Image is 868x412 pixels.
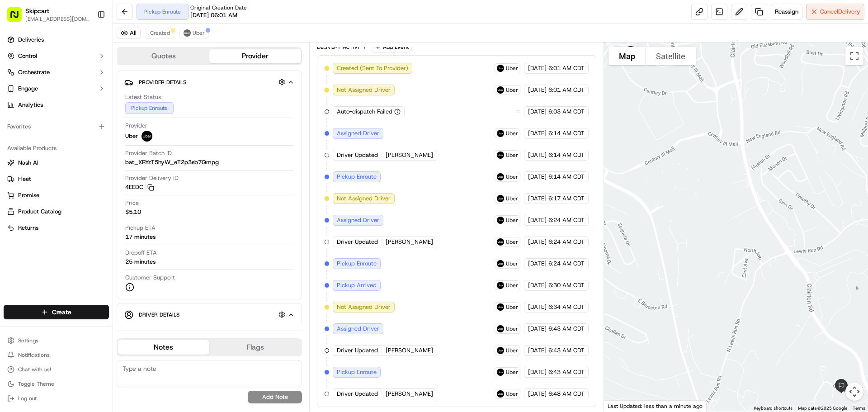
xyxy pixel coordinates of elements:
[646,47,696,65] button: Show satellite imagery
[528,173,547,181] span: [DATE]
[190,4,247,11] span: Original Creation Date
[139,79,186,86] span: Provider Details
[386,151,433,159] span: [PERSON_NAME]
[4,334,109,347] button: Settings
[18,224,38,232] span: Returns
[9,86,25,103] img: 1736555255976-a54dd68f-1ca7-489b-9aae-adbdc363a1c4
[506,390,518,398] span: Uber
[31,86,148,95] div: Start new chat
[4,349,109,361] button: Notifications
[4,156,109,170] button: Nash AI
[548,64,585,72] span: 6:01 AM CDT
[506,325,518,332] span: Uber
[18,208,61,216] span: Product Catalog
[806,4,864,20] button: CancelDelivery
[209,49,301,63] button: Provider
[528,238,547,246] span: [DATE]
[18,101,43,109] span: Analytics
[125,132,138,140] span: Uber
[4,81,109,96] button: Engage
[4,4,94,25] button: Skipcart[EMAIL_ADDRESS][DOMAIN_NAME]
[209,340,301,355] button: Flags
[139,311,179,318] span: Driver Details
[528,108,547,116] span: [DATE]
[497,347,504,354] img: uber-new-logo.jpeg
[337,173,377,181] span: Pickup Enroute
[771,4,802,20] button: Reassign
[125,208,141,216] span: $5.10
[337,238,378,246] span: Driver Updated
[548,173,585,181] span: 6:14 AM CDT
[606,400,636,412] img: Google
[497,217,504,224] img: uber-new-logo.jpeg
[9,9,27,27] img: Nash
[548,390,585,398] span: 6:48 AM CDT
[845,47,863,65] button: Toggle fullscreen view
[125,258,156,266] div: 25 minutes
[506,369,518,376] span: Uber
[4,141,109,156] div: Available Products
[548,346,585,355] span: 6:43 AM CDT
[337,325,379,333] span: Assigned Driver
[548,325,585,333] span: 6:43 AM CDT
[548,86,585,94] span: 6:01 AM CDT
[18,159,38,167] span: Nash AI
[125,149,172,157] span: Provider Batch ID
[528,390,547,398] span: [DATE]
[497,369,504,376] img: uber-new-logo.jpeg
[506,86,518,94] span: Uber
[497,260,504,267] img: uber-new-logo.jpeg
[4,204,109,219] button: Product Catalog
[820,8,860,16] span: Cancel Delivery
[85,131,145,140] span: API Documentation
[125,174,179,182] span: Provider Delivery ID
[337,260,377,268] span: Pickup Enroute
[4,119,109,134] div: Favorites
[337,281,377,289] span: Pickup Arrived
[118,49,209,63] button: Quotes
[386,390,433,398] span: [PERSON_NAME]
[337,86,391,94] span: Not Assigned Driver
[337,390,378,398] span: Driver Updated
[18,191,39,199] span: Promise
[25,15,90,23] button: [EMAIL_ADDRESS][DOMAIN_NAME]
[18,395,37,402] span: Log out
[506,130,518,137] span: Uber
[125,93,161,101] span: Latest Status
[90,153,109,160] span: Pylon
[18,52,37,60] span: Control
[548,260,585,268] span: 6:24 AM CDT
[337,368,377,376] span: Pickup Enroute
[337,303,391,311] span: Not Assigned Driver
[4,305,109,319] button: Create
[548,151,585,159] span: 6:14 AM CDT
[150,29,170,37] span: Created
[31,95,114,103] div: We're available if you need us!
[4,378,109,390] button: Toggle Theme
[76,132,84,139] div: 💻
[548,368,585,376] span: 6:43 AM CDT
[64,153,109,160] a: Powered byPylon
[528,151,547,159] span: [DATE]
[4,392,109,405] button: Log out
[118,340,209,355] button: Notes
[497,173,504,180] img: uber-new-logo.jpeg
[25,6,49,15] button: Skipcart
[125,199,139,207] span: Price
[528,216,547,224] span: [DATE]
[497,325,504,332] img: uber-new-logo.jpeg
[497,65,504,72] img: uber-new-logo.jpeg
[548,303,585,311] span: 6:34 AM CDT
[337,64,408,72] span: Created (Sent To Provider)
[506,347,518,354] span: Uber
[497,130,504,137] img: uber-new-logo.jpeg
[528,346,547,355] span: [DATE]
[497,152,504,159] img: uber-new-logo.jpeg
[506,195,518,202] span: Uber
[125,158,219,166] span: bat_XRYzT5hyW_eT2p3sb7Qmpg
[528,64,547,72] span: [DATE]
[4,221,109,235] button: Returns
[18,337,38,344] span: Settings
